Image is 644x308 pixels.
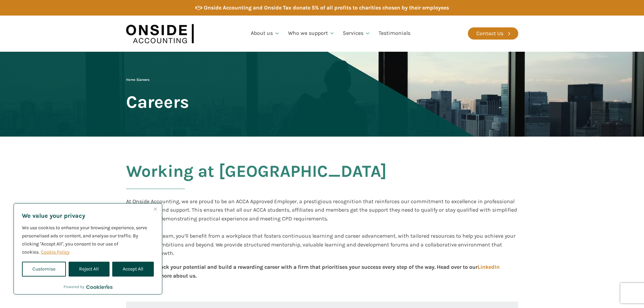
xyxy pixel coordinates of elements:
span: Careers [138,78,149,82]
a: Visit CookieYes website [86,285,113,289]
a: Testimonials [375,22,414,45]
div: Contact Us [476,29,503,38]
div: Onside Accounting and Onside Tax donate 5% of all profits to charities chosen by their employees [204,3,449,12]
a: Cookie Policy [41,249,70,255]
button: Accept All [112,262,154,277]
a: About us [247,22,284,45]
img: Close [154,208,157,211]
p: We value your privacy [22,212,154,220]
button: Reject All [69,262,109,277]
div: Join us to unlock your potential and build a rewarding career with a firm that prioritises your s... [126,263,518,288]
span: Careers [126,93,189,111]
button: Customise [22,262,66,277]
a: Contact Us [468,27,518,40]
img: Onside Accounting [126,21,194,47]
h2: Working at [GEOGRAPHIC_DATA] [126,162,387,197]
p: We use cookies to enhance your browsing experience, serve personalised ads or content, and analys... [22,224,154,256]
a: Who we support [284,22,339,45]
a: Home [126,78,135,82]
div: Powered by [64,283,113,290]
div: At Onside Accounting, we are proud to be an ACCA Approved Employer, a prestigious recognition tha... [126,197,518,258]
div: We value your privacy [14,203,162,294]
a: Services [339,22,375,45]
span: | [126,78,149,82]
button: Close [151,205,159,213]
